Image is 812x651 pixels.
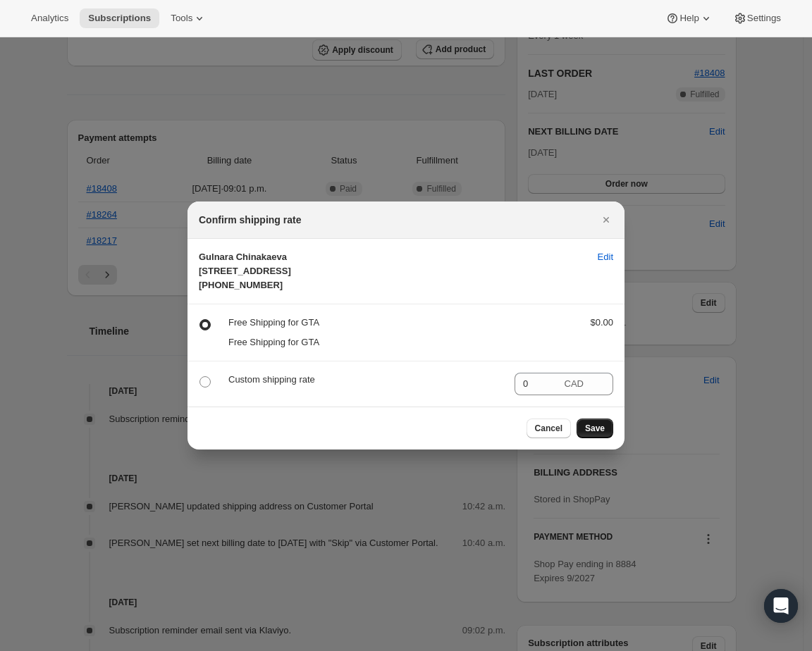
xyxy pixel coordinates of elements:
span: $0.00 [590,317,613,328]
span: Settings [747,13,781,24]
button: Cancel [527,418,571,438]
span: Help [679,13,699,24]
button: Tools [162,8,215,28]
button: Close [596,210,616,230]
button: Help [657,8,721,28]
button: Settings [725,8,789,28]
p: Custom shipping rate [228,373,503,387]
button: Analytics [23,8,77,28]
p: Free Shipping for GTA [228,316,567,330]
div: Open Intercom Messenger [764,589,798,623]
span: Edit [598,250,613,264]
span: Tools [171,13,192,24]
h2: Confirm shipping rate [199,213,301,227]
span: Gulnara Chinakaeva [STREET_ADDRESS] [PHONE_NUMBER] [199,252,291,290]
button: Subscriptions [80,8,159,28]
span: Analytics [31,13,68,24]
button: Edit [589,246,622,268]
span: CAD [565,378,584,389]
span: Cancel [535,423,562,434]
span: Save [585,423,605,434]
button: Save [577,418,613,438]
p: Free Shipping for GTA [228,335,567,349]
span: Subscriptions [88,13,151,24]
